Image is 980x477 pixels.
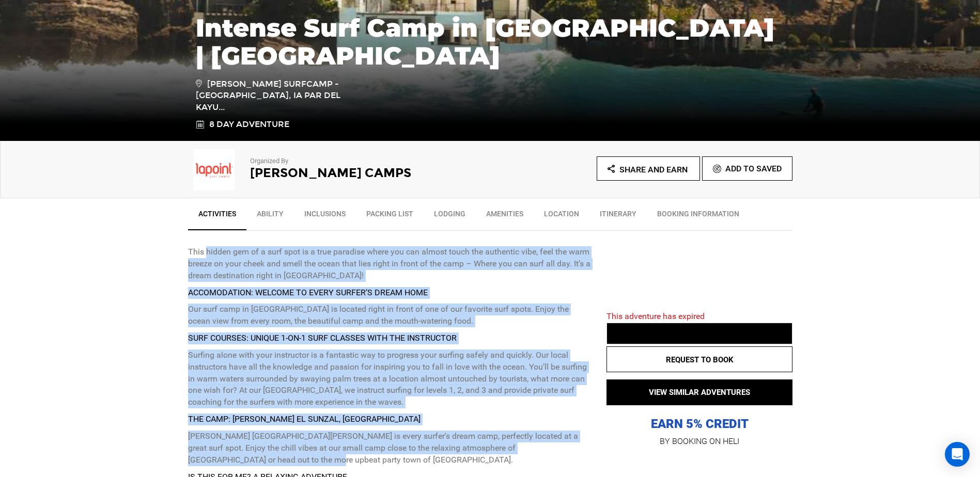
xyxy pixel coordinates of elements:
[476,203,534,229] a: Amenities
[188,431,591,466] p: [PERSON_NAME] [GEOGRAPHIC_DATA][PERSON_NAME] is every surfer's dream camp, perfectly located at a...
[188,304,591,327] p: Our surf camp in [GEOGRAPHIC_DATA] is located right in front of one of our favorite surf spots. E...
[589,203,647,229] a: Itinerary
[606,379,792,405] button: VIEW SIMILAR ADVENTURES
[188,414,421,424] strong: THE CAMP: [PERSON_NAME] EL SUNZAL, [GEOGRAPHIC_DATA]
[196,14,785,70] h1: Intense Surf Camp in [GEOGRAPHIC_DATA] | [GEOGRAPHIC_DATA]
[188,333,457,343] strong: SURF COURSES: UNIQUE 1-ON-1 SURF CLASSES WITH THE INSTRUCTOR
[647,203,750,229] a: BOOKING INFORMATION
[424,203,476,229] a: Lodging
[945,442,970,467] div: Open Intercom Messenger
[250,156,462,166] p: Organized By
[534,203,589,229] a: Location
[196,77,343,114] span: [PERSON_NAME] surfcamp - [GEOGRAPHIC_DATA], Ia par del Kayu...
[188,288,428,297] strong: ACCOMODATION: WELCOME TO EVERY SURFER’S DREAM HOME
[209,119,289,131] span: 8 Day Adventure
[188,349,591,408] p: Surfing alone with your instructor is a fantastic way to progress your surfing safely and quickly...
[606,346,792,372] button: REQUEST TO BOOK
[606,434,792,449] p: BY BOOKING ON HELI
[250,166,462,180] h2: [PERSON_NAME] Camps
[188,149,240,190] img: fda0c0a7a6f70c2779e83ab86cd6635b.png
[606,311,705,321] span: This adventure has expired
[619,165,688,174] span: Share and Earn
[356,203,424,229] a: Packing List
[188,203,246,230] a: Activities
[246,203,294,229] a: Ability
[725,164,782,173] span: Add To Saved
[188,246,591,282] p: This hidden gem of a surf spot is a true paradise where you can almost touch the authentic vibe, ...
[294,203,356,229] a: Inclusions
